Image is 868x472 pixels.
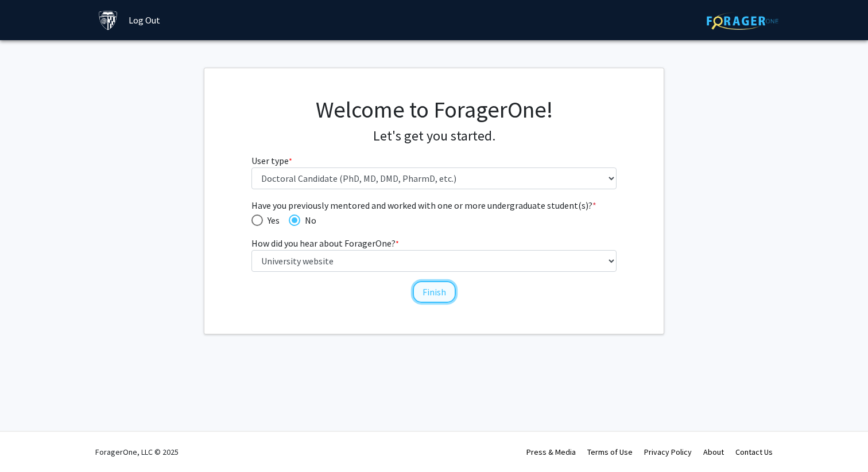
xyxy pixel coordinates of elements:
[9,420,49,463] iframe: Chat
[735,447,773,457] a: Contact Us
[413,281,456,303] button: Finish
[251,96,617,123] h1: Welcome to ForagerOne!
[644,447,692,457] a: Privacy Policy
[251,128,617,145] h4: Let's get you started.
[251,198,617,212] span: Have you previously mentored and worked with one or more undergraduate student(s)?
[263,213,280,227] span: Yes
[98,10,118,30] img: Johns Hopkins University Logo
[251,154,292,167] label: User type
[251,236,399,250] label: How did you hear about ForagerOne?
[703,447,724,457] a: About
[526,447,576,457] a: Press & Media
[587,447,633,457] a: Terms of Use
[707,12,778,30] img: ForagerOne Logo
[251,212,617,227] mat-radio-group: Have you previously mentored and worked with one or more undergraduate student(s)?
[300,213,316,227] span: No
[95,432,179,472] div: ForagerOne, LLC © 2025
